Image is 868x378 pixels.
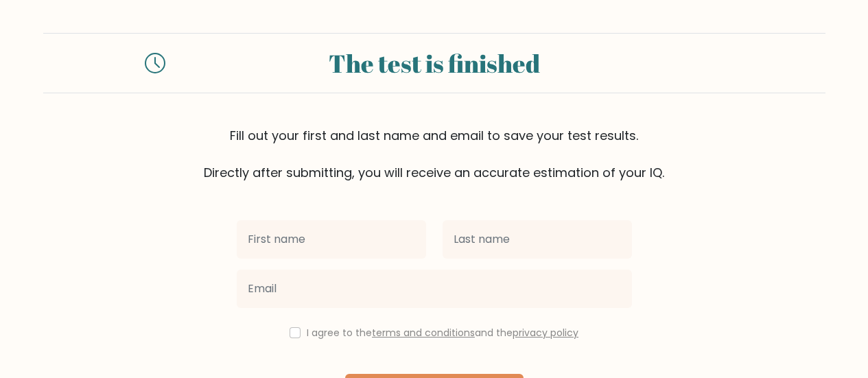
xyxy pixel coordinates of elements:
[443,220,632,259] input: Last name
[237,220,426,259] input: First name
[43,126,825,182] div: Fill out your first and last name and email to save your test results. Directly after submitting,...
[182,45,687,82] div: The test is finished
[237,270,632,308] input: Email
[307,326,578,340] label: I agree to the and the
[513,326,578,340] a: privacy policy
[372,326,475,340] a: terms and conditions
